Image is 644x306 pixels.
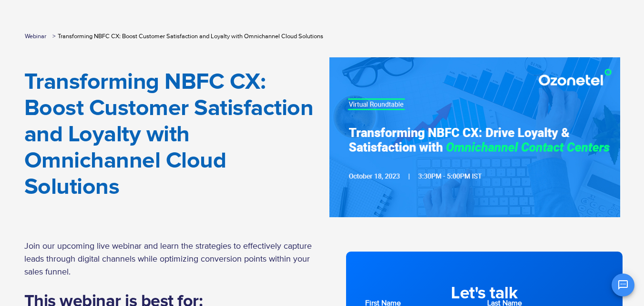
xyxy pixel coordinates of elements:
[24,69,315,200] h1: Transforming NBFC CX: Boost Customer Satisfaction and Loyalty with Omnichannel Cloud Solutions
[612,274,634,296] button: Open chat
[25,32,46,42] a: Webinar
[17,24,331,57] nav: breadcrumb
[365,285,603,302] h2: Let's talk
[24,240,315,279] p: Join our upcoming live webinar and learn the strategies to effectively capture leads through digi...
[46,30,323,44] li: Transforming NBFC CX: Boost Customer Satisfaction and Loyalty with Omnichannel Cloud Solutions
